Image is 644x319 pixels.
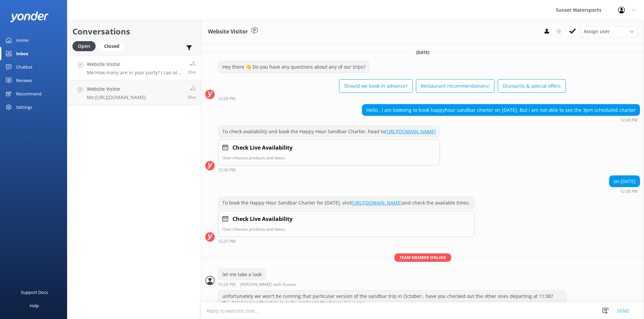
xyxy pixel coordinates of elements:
[218,61,369,73] div: Hey there 👋 Do you have any questions about any of our trips?
[67,80,201,105] a: Website VisitorMe:[URL][DOMAIN_NAME]50m
[394,253,451,262] span: Team member online
[87,94,146,100] p: Me: [URL][DOMAIN_NAME]
[218,96,566,101] div: Sep 10 2025 11:29am (UTC -05:00) America/Cancun
[609,189,640,193] div: Sep 10 2025 11:30am (UTC -05:00) America/Cancun
[218,239,235,243] strong: 12:31 PM
[620,118,638,122] strong: 12:30 PM
[218,126,440,137] div: To check availability and book the Happy Hour Sandbar Charter, head to
[67,55,201,80] a: Website VisitorMe:How many are in your party? I can also look into some smaller private charter o...
[218,291,566,308] div: unfortunately we won't be running that particular version of the sandbar trip in October.. have y...
[584,28,610,35] span: Assign user
[412,50,433,55] span: [DATE]
[99,41,124,51] div: Closed
[218,239,475,243] div: Sep 10 2025 11:31am (UTC -05:00) America/Cancun
[416,79,494,93] button: Restaurant recommendations!
[240,283,297,287] span: [PERSON_NAME] with Sunset
[87,85,146,93] h4: Website Visitor
[362,104,640,116] div: Hello , I am lookoing to book happyhour sandbar charter on [DATE]. But i am not able to see the 3...
[218,168,235,172] strong: 12:30 PM
[208,27,248,36] h3: Website Visitor
[187,69,196,75] span: Sep 10 2025 11:39am (UTC -05:00) America/Cancun
[218,197,474,209] div: To book the Happy Hour Sandbar Charter for [DATE], visit and check the available times.
[187,94,196,100] span: Sep 10 2025 11:09am (UTC -05:00) America/Cancun
[72,42,99,50] a: Open
[218,97,235,101] strong: 12:29 PM
[580,26,637,37] div: Assign User
[30,299,39,312] div: Help
[609,176,640,187] div: on [DATE]
[620,189,638,193] strong: 12:30 PM
[385,128,436,135] a: [URL][DOMAIN_NAME]
[352,200,402,206] a: [URL][DOMAIN_NAME]
[498,79,566,93] button: Discounts & special offers
[87,70,182,76] p: Me: How many are in your party? I can also look into some smaller private charter options if you ...
[362,117,640,122] div: Sep 10 2025 11:30am (UTC -05:00) America/Cancun
[99,42,128,50] a: Closed
[16,100,32,114] div: Settings
[222,155,436,161] p: User chooses products and dates.
[218,283,235,287] strong: 12:35 PM
[232,215,292,224] h4: Check Live Availability
[16,74,32,87] div: Reviews
[218,269,266,280] div: let me take a look
[218,282,318,287] div: Sep 10 2025 11:35am (UTC -05:00) America/Cancun
[16,87,42,100] div: Recommend
[16,60,33,74] div: Chatbot
[72,25,196,38] h2: Conversations
[16,33,29,47] div: Home
[339,79,413,93] button: Should we book in advance?
[218,167,440,172] div: Sep 10 2025 11:30am (UTC -05:00) America/Cancun
[10,11,49,22] img: yonder-white-logo.png
[232,144,292,152] h4: Check Live Availability
[222,226,470,232] p: User chooses products and dates.
[87,61,182,68] h4: Website Visitor
[16,47,29,60] div: Inbox
[72,41,96,51] div: Open
[21,286,48,299] div: Support Docs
